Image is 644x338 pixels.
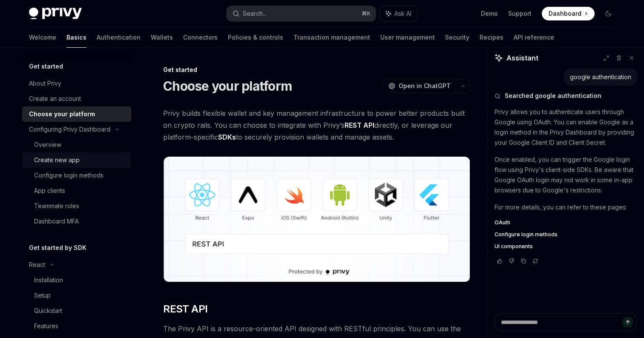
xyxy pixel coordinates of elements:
[163,78,292,94] h1: Choose your platform
[494,202,637,212] p: For more details, you can refer to these pages:
[494,219,637,226] a: OAuth
[494,219,510,226] span: OAuth
[22,168,131,183] a: Configure login methods
[163,157,470,282] img: images/Platform2.png
[34,275,63,285] div: Installation
[34,201,79,211] div: Teammate roles
[22,272,131,288] a: Installation
[542,7,595,20] a: Dashboard
[29,8,82,20] img: dark logo
[22,288,131,303] a: Setup
[34,216,79,226] div: Dashboard MFA
[22,137,131,152] a: Overview
[494,155,637,195] p: Once enabled, you can trigger the Google login flow using Privy's client-side SDKs. Be aware that...
[380,27,435,48] a: User management
[243,9,267,19] div: Search...
[66,27,86,48] a: Basics
[508,9,532,18] a: Support
[22,303,131,318] a: Quickstart
[97,27,141,48] a: Authentication
[22,318,131,334] a: Features
[29,260,45,270] div: React
[29,109,95,119] div: Choose your platform
[623,317,633,327] button: Send message
[549,9,581,18] span: Dashboard
[380,6,417,21] button: Ask AI
[494,92,637,100] button: Searched google authentication
[399,82,451,90] span: Open in ChatGPT
[34,306,62,316] div: Quickstart
[29,78,61,89] div: About Privy
[34,155,80,165] div: Create new app
[34,170,103,180] div: Configure login methods
[29,243,86,253] h5: Get started by SDK
[514,27,554,48] a: API reference
[506,53,538,63] span: Assistant
[183,27,218,48] a: Connectors
[151,27,173,48] a: Wallets
[163,107,470,143] span: Privy builds flexible wallet and key management infrastructure to power better products built on ...
[227,6,376,21] button: Search...⌘K
[163,66,470,74] div: Get started
[494,243,533,250] span: UI components
[445,27,469,48] a: Security
[494,231,637,238] a: Configure login methods
[570,73,631,81] div: google authentication
[494,107,637,148] p: Privy allows you to authenticate users through Google using OAuth. You can enable Google as a log...
[22,183,131,198] a: App clients
[394,9,411,18] span: Ask AI
[22,106,131,122] a: Choose your platform
[34,290,51,301] div: Setup
[29,61,63,72] h5: Get started
[345,121,374,129] strong: REST API
[29,124,110,135] div: Configuring Privy Dashboard
[218,133,236,141] strong: SDKs
[293,27,370,48] a: Transaction management
[480,27,503,48] a: Recipes
[34,321,58,331] div: Features
[22,152,131,168] a: Create new app
[22,91,131,106] a: Create an account
[22,76,131,91] a: About Privy
[601,7,615,20] button: Toggle dark mode
[362,10,371,17] span: ⌘ K
[481,9,498,18] a: Demo
[228,27,283,48] a: Policies & controls
[22,214,131,229] a: Dashboard MFA
[22,198,131,214] a: Teammate roles
[29,27,56,48] a: Welcome
[494,231,558,238] span: Configure login methods
[29,94,81,104] div: Create an account
[163,302,207,316] span: REST API
[494,243,637,250] a: UI components
[34,186,65,196] div: App clients
[383,79,456,93] button: Open in ChatGPT
[34,140,61,150] div: Overview
[505,92,601,100] span: Searched google authentication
